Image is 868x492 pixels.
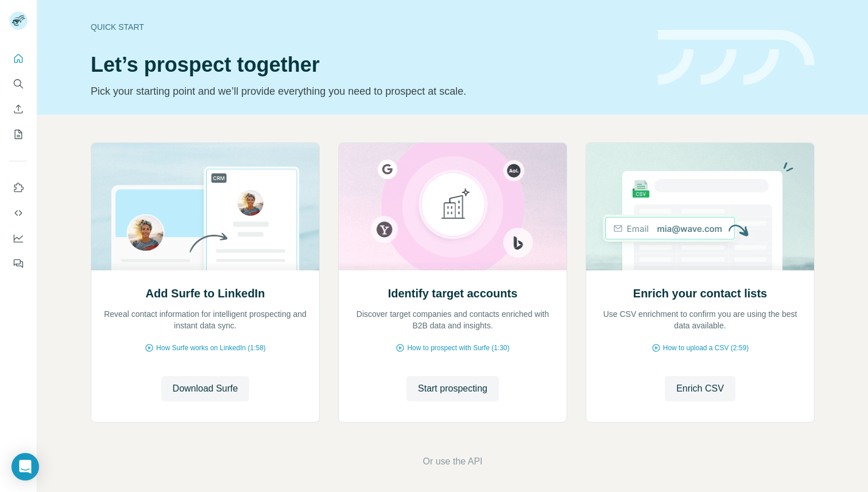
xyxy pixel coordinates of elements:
[173,382,238,396] span: Download Surfe
[586,143,815,270] img: Enrich your contact lists
[598,308,803,331] p: Use CSV enrichment to confirm you are using the best data available.
[663,343,749,353] span: How to upload a CSV (2:59)
[91,143,320,270] img: Add Surfe to LinkedIn
[9,177,28,198] button: Use Surfe on LinkedIn
[161,376,250,401] button: Download Surfe
[350,308,555,331] p: Discover target companies and contacts enriched with B2B data and insights.
[91,53,644,76] h1: Let’s prospect together
[407,343,509,353] span: How to prospect with Surfe (1:30)
[91,83,644,99] p: Pick your starting point and we’ll provide everything you need to prospect at scale.
[11,453,39,481] div: Open Intercom Messenger
[91,21,644,33] div: Quick start
[418,382,487,396] span: Start prospecting
[146,285,265,301] h2: Add Surfe to LinkedIn
[9,203,28,223] button: Use Surfe API
[665,376,735,401] button: Enrich CSV
[676,382,724,396] span: Enrich CSV
[338,143,567,270] img: Identify target accounts
[423,455,482,468] button: Or use the API
[406,376,499,401] button: Start prospecting
[633,285,767,301] h2: Enrich your contact lists
[9,73,28,94] button: Search
[9,228,28,249] button: Dashboard
[9,99,28,119] button: Enrich CSV
[9,253,28,274] button: Feedback
[156,343,266,353] span: How Surfe works on LinkedIn (1:58)
[9,48,28,69] button: Quick start
[9,124,28,145] button: My lists
[103,308,308,331] p: Reveal contact information for intelligent prospecting and instant data sync.
[388,285,518,301] h2: Identify target accounts
[658,30,815,86] img: banner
